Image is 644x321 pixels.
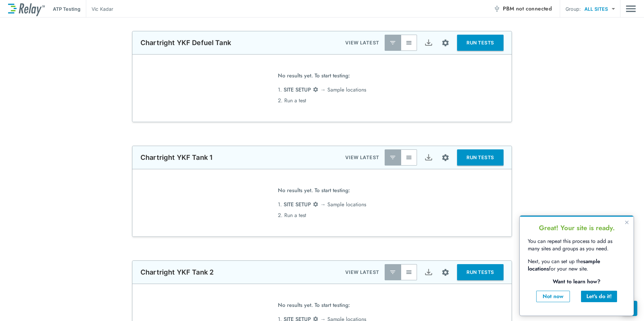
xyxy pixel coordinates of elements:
[493,5,500,12] img: Offline Icon
[278,199,366,210] li: 1. → Sample locations
[626,2,636,15] img: Drawer Icon
[457,35,504,51] button: RUN TESTS
[389,154,396,161] img: Latest
[457,149,504,166] button: RUN TESTS
[406,269,412,276] img: View All
[491,2,554,15] button: PBM not connected
[389,39,396,46] img: Latest
[345,39,379,47] p: VIEW LATEST
[278,95,366,106] li: 2. Run a test
[140,153,213,162] p: Chartright YKF Tank 1
[520,216,634,316] iframe: bubble
[420,35,437,51] button: Export
[278,70,350,84] span: No results yet. To start testing:
[284,86,311,94] span: SITE SETUP
[424,153,433,162] img: Export Icon
[457,264,504,280] button: RUN TESTS
[566,5,581,12] p: Group:
[389,269,396,276] img: Latest
[437,149,454,167] button: Site setup
[278,84,366,95] li: 1. → Sample locations
[140,268,214,276] p: Chartright YKF Tank 2
[345,268,379,276] p: VIEW LATEST
[140,39,231,47] p: Chartright YKF Defuel Tank
[53,5,80,12] p: ATP Testing
[437,263,454,281] button: Site setup
[424,39,433,47] img: Export Icon
[278,300,350,314] span: No results yet. To start testing:
[406,39,412,46] img: View All
[420,264,437,280] button: Export
[516,5,552,12] span: not connected
[441,153,450,162] img: Settings Icon
[278,210,366,221] li: 2. Run a test
[420,149,437,166] button: Export
[626,2,636,15] button: Main menu
[441,268,450,277] img: Settings Icon
[503,4,552,13] span: PBM
[313,201,319,207] img: Settings Icon
[8,2,45,16] img: LuminUltra Relay
[345,153,379,162] p: VIEW LATEST
[278,185,350,199] span: No results yet. To start testing:
[92,5,113,12] p: Vic Kadar
[424,268,433,277] img: Export Icon
[284,201,311,208] span: SITE SETUP
[441,39,450,47] img: Settings Icon
[313,86,319,93] img: Settings Icon
[437,34,454,52] button: Site setup
[406,154,412,161] img: View All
